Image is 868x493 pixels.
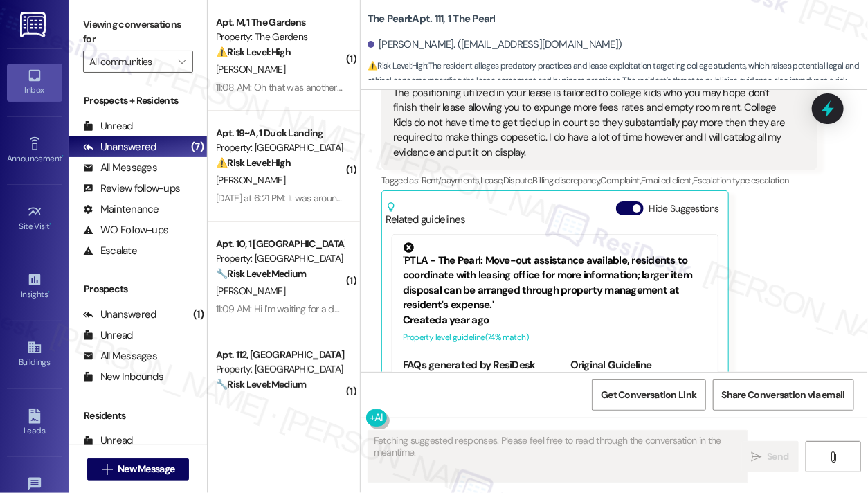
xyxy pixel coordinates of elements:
div: Apt. M, 1 The Gardens [216,15,344,30]
span: Lease , [480,174,503,186]
strong: 🔧 Risk Level: Medium [216,267,306,280]
div: Property: The Gardens [216,30,344,44]
i:  [751,451,761,463]
div: All Messages [83,349,157,364]
span: Get Conversation Link [601,388,696,402]
span: Billing discrepancy , [533,174,601,186]
span: Dispute , [503,174,533,186]
div: New Inbounds [83,370,163,384]
div: Property: [GEOGRAPHIC_DATA] [216,362,344,377]
span: Complaint , [601,174,642,186]
span: : The resident alleges predatory practices and lease exploitation targeting college students, whi... [368,59,868,103]
div: Unanswered [83,140,156,154]
b: The Pearl: Apt. 111, 1 The Pearl [368,12,496,26]
div: Property: [GEOGRAPHIC_DATA] [216,251,344,266]
div: Review follow-ups [83,181,180,196]
span: Rent/payments , [422,174,480,186]
div: [PERSON_NAME]. ([EMAIL_ADDRESS][DOMAIN_NAME]) [368,37,622,52]
div: Apt. 10, 1 [GEOGRAPHIC_DATA] [216,237,344,251]
div: Maintenance [83,202,159,217]
i:  [102,464,112,475]
span: • [48,287,50,297]
span: [PERSON_NAME] [216,63,285,75]
b: Original Guideline [570,359,652,373]
span: Emailed client , [641,174,693,186]
img: ResiDesk Logo [20,12,48,37]
label: Hide Suggestions [649,201,719,216]
div: 11:09 AM: Hi I'm waiting for a deposit to post [DATE] or [DATE]. I can pay all of it [DATE] or [D... [216,303,592,315]
a: Insights • [7,268,62,305]
span: New Message [118,462,174,476]
div: Hi [PERSON_NAME], I have documentation of some predatory practices utilized by PTLA. The position... [393,71,795,160]
div: Prospects [69,282,207,296]
a: Site Visit • [7,200,62,237]
button: New Message [87,458,190,481]
div: (1) [190,304,207,325]
div: Unread [83,433,133,448]
div: Created a year ago [403,314,707,328]
div: [DATE] at 6:21 PM: It was around maybe 1130 the door was left open and maybe around 12:30 when I ... [216,192,691,204]
a: Inbox [7,64,62,101]
div: Escalate [83,244,137,258]
div: Unread [83,328,133,343]
span: Send [767,449,788,464]
div: 11:08 AM: Oh that was another late fee honestly just want to pay the same each month im barely ge... [216,81,672,93]
div: Unanswered [83,307,156,322]
i:  [828,451,838,463]
div: Property: [GEOGRAPHIC_DATA] [216,141,344,155]
a: Leads [7,404,62,442]
span: Share Conversation via email [722,388,845,402]
div: Apt. 112, [GEOGRAPHIC_DATA] [216,348,344,362]
i:  [178,56,186,67]
div: WO Follow-ups [83,223,168,237]
div: Apt. 19~A, 1 Duck Landing [216,126,344,141]
strong: ⚠️ Risk Level: High [216,46,291,58]
div: Unread [83,119,133,134]
div: All Messages [83,161,157,175]
span: [PERSON_NAME] [216,174,285,186]
button: Send [741,441,799,472]
strong: 🔧 Risk Level: Medium [216,378,306,391]
span: • [50,219,52,229]
div: Property level guideline ( 74 % match) [403,331,707,346]
div: Residents [69,409,207,423]
button: Share Conversation via email [713,379,854,411]
b: FAQs generated by ResiDesk AI [403,359,536,387]
strong: ⚠️ Risk Level: High [368,60,427,71]
span: • [62,152,64,161]
div: Related guidelines [386,201,466,227]
strong: ⚠️ Risk Level: High [216,156,291,169]
a: Buildings [7,336,62,373]
div: (7) [188,136,207,158]
button: Get Conversation Link [592,379,705,411]
div: 'PTLA - The Pearl: Move-out assistance available, residents to coordinate with leasing office for... [403,243,707,314]
textarea: Fetching suggested responses. Please feel free to read through the conversation in the meantime. [368,431,748,483]
div: Prospects + Residents [69,93,207,108]
div: Tagged as: [381,170,817,190]
label: Viewing conversations for [83,14,193,51]
span: [PERSON_NAME] [216,285,285,297]
input: All communities [89,51,171,73]
span: Escalation type escalation [694,174,789,186]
